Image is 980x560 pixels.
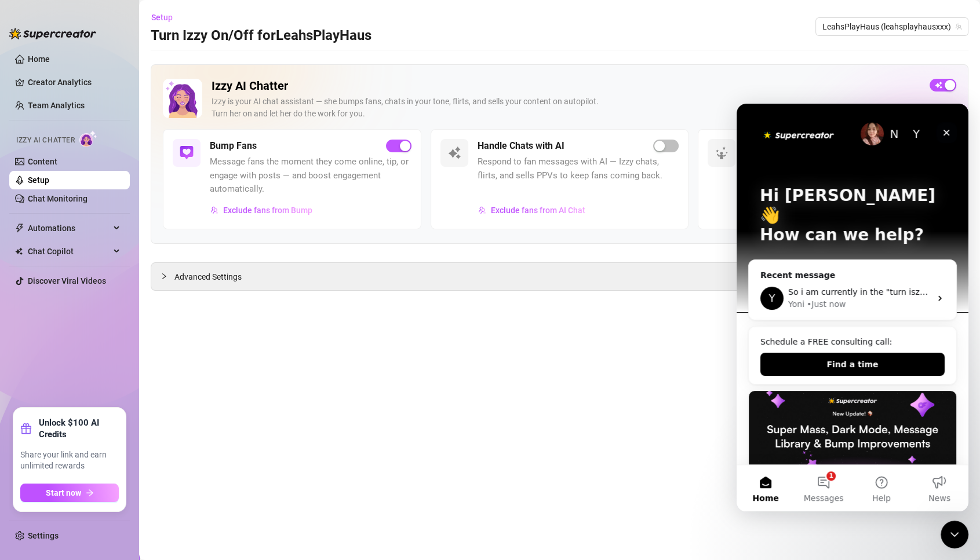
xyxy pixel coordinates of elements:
span: collapsed [161,273,167,280]
h3: Turn Izzy On/Off for LeahsPlayHaus [151,27,371,45]
img: svg%3e [210,206,218,214]
span: News [192,390,214,398]
iframe: Intercom live chat [941,521,968,548]
a: Creator Analytics [28,73,121,91]
strong: Unlock $100 AI Credits [39,417,119,440]
a: Discover Viral Videos [28,276,106,286]
div: Schedule a FREE consulting call: [24,232,208,244]
img: svg%3e [447,146,461,160]
img: Super Mass, Dark Mode, Message Library & Bump Improvements [12,287,220,368]
button: News [174,361,232,408]
span: Share your link and earn unlimited rewards [20,449,119,472]
span: Exclude fans from Bump [223,206,312,215]
button: Start nowarrow-right [20,484,119,502]
h2: Izzy AI Chatter [212,79,920,93]
img: svg%3e [478,206,486,214]
span: Chat Copilot [28,242,110,261]
span: Setup [151,13,173,22]
a: Content [28,157,57,166]
img: svg%3e [715,146,728,160]
div: • Just now [70,195,109,207]
span: Message fans the moment they come online, tip, or engage with posts — and boost engagement automa... [210,155,411,196]
span: team [955,23,962,30]
h5: Bump Fans [210,139,257,153]
img: Chat Copilot [15,247,23,255]
button: Exclude fans from Bump [210,201,313,219]
div: collapsed [161,270,174,283]
h5: Handle Chats with AI [478,139,564,153]
div: Super Mass, Dark Mode, Message Library & Bump Improvements [12,287,220,446]
span: Automations [28,219,110,237]
span: LeahsPlayHaus (leahsplayhausxxx) [822,18,961,35]
button: Exclude fans from AI Chat [478,201,586,219]
button: Messages [58,361,116,408]
button: Setup [151,8,182,27]
button: Help [116,361,174,408]
span: Exclude fans from AI Chat [491,206,585,215]
img: svg%3e [180,146,194,160]
span: Izzy AI Chatter [16,135,75,146]
a: Settings [28,531,59,540]
span: Advanced Settings [174,270,242,283]
span: Home [16,390,42,398]
span: Help [136,390,154,398]
button: Find a time [24,249,208,272]
span: arrow-right [86,489,94,497]
img: AI Chatter [79,130,97,147]
span: Messages [67,390,107,398]
a: Home [28,54,50,64]
span: Start now [46,488,81,497]
a: Team Analytics [28,101,85,110]
a: Setup [28,175,49,185]
span: gift [20,423,32,434]
span: thunderbolt [15,224,24,233]
img: Izzy AI Chatter [163,79,202,118]
a: Chat Monitoring [28,194,88,203]
span: So i am currently in the "turn iszzy on/ off for Leahsplayhaus, and I cannot togggle the Handle c... [52,184,629,193]
img: logo-BBDzfeDw.svg [9,28,96,39]
span: Respond to fan messages with AI — Izzy chats, flirts, and sells PPVs to keep fans coming back. [478,155,679,182]
iframe: Intercom live chat [737,104,968,511]
div: Izzy is your AI chat assistant — she bumps fans, chats in your tone, flirts, and sells your conte... [212,96,920,120]
div: Close [199,19,220,39]
div: Yoni [52,195,68,207]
